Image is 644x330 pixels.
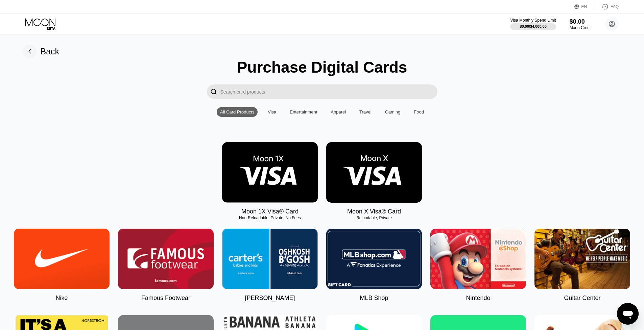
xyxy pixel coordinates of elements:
[326,215,422,220] div: Reloadable, Private
[245,295,295,302] div: [PERSON_NAME]
[217,107,258,117] div: All Card Products
[359,109,372,115] div: Travel
[222,215,318,220] div: Non-Reloadable, Private, No Fees
[290,109,317,115] div: Entertainment
[570,18,592,30] div: $0.00Moon Credit
[327,107,349,117] div: Apparel
[55,295,68,302] div: Nike
[41,47,59,56] div: Back
[414,109,424,115] div: Food
[574,3,595,10] div: EN
[510,18,556,23] div: Visa Monthly Spend Limit
[570,18,592,25] div: $0.00
[241,208,299,215] div: Moon 1X Visa® Card
[286,107,320,117] div: Entertainment
[581,4,587,9] div: EN
[410,107,427,117] div: Food
[210,88,217,96] div: 
[564,295,600,302] div: Guitar Center
[220,109,254,115] div: All Card Products
[570,25,592,30] div: Moon Credit
[237,58,407,76] div: Purchase Digital Cards
[466,295,490,302] div: Nintendo
[141,295,190,302] div: Famous Footwear
[385,109,401,115] div: Gaming
[23,45,59,58] div: Back
[520,24,547,28] div: $0.00 / $4,000.00
[220,84,437,99] input: Search card products
[611,4,619,9] div: FAQ
[595,3,619,10] div: FAQ
[207,84,220,99] div: 
[347,208,401,215] div: Moon X Visa® Card
[617,303,639,325] iframe: Schaltfläche zum Öffnen des Messaging-Fensters
[360,295,388,302] div: MLB Shop
[510,18,556,30] div: Visa Monthly Spend Limit$0.00/$4,000.00
[331,109,346,115] div: Apparel
[264,107,280,117] div: Visa
[382,107,404,117] div: Gaming
[356,107,375,117] div: Travel
[268,109,276,115] div: Visa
